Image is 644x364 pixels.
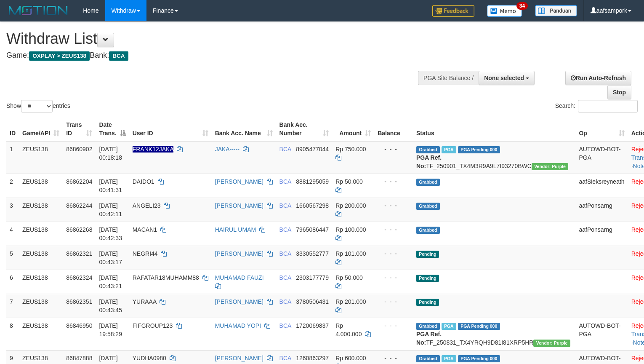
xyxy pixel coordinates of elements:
[66,298,92,305] span: 86862351
[6,117,19,141] th: ID
[133,250,158,257] span: NEGRI44
[133,202,161,209] span: ANGELI23
[19,198,63,222] td: ZEUS138
[215,298,263,305] a: [PERSON_NAME]
[607,85,631,99] a: Stop
[296,178,329,185] span: Copy 8881295059 to clipboard
[335,178,363,185] span: Rp 50.000
[416,203,440,210] span: Grabbed
[413,141,576,174] td: TF_250901_TX4M3R9A9L7I93270BWC
[555,100,638,112] label: Search:
[335,355,366,361] span: Rp 600.000
[66,322,92,329] span: 86846950
[416,323,440,330] span: Grabbed
[458,146,500,153] span: PGA Pending
[416,299,439,306] span: Pending
[335,322,362,337] span: Rp 4.000.000
[296,250,329,257] span: Copy 3330552777 to clipboard
[66,202,92,209] span: 86862244
[19,294,63,318] td: ZEUS138
[99,202,122,217] span: [DATE] 00:42:11
[575,141,628,174] td: AUTOWD-BOT-PGA
[66,274,92,281] span: 86862324
[378,354,410,362] div: - - -
[416,275,439,282] span: Pending
[215,322,261,329] a: MUHAMAD YOPI
[418,71,479,85] div: PGA Site Balance /
[575,117,628,141] th: Op: activate to sort column ascending
[378,273,410,282] div: - - -
[6,30,421,47] h1: Withdraw List
[413,318,576,350] td: TF_250831_TX4YRQH9D81I81XRP5HR
[416,251,439,258] span: Pending
[416,355,440,362] span: Grabbed
[129,117,212,141] th: User ID: activate to sort column ascending
[99,250,122,265] span: [DATE] 00:43:17
[133,226,157,233] span: MACAN1
[133,274,199,281] span: RAFATAR18MUHAMM88
[296,146,329,153] span: Copy 8905477044 to clipboard
[335,298,366,305] span: Rp 201.000
[296,274,329,281] span: Copy 2303177779 to clipboard
[66,226,92,233] span: 86862268
[276,117,333,141] th: Bank Acc. Number: activate to sort column ascending
[575,318,628,350] td: AUTOWD-BOT-PGA
[533,340,570,347] span: Vendor URL: https://trx4.1velocity.biz
[279,178,291,185] span: BCA
[99,146,122,161] span: [DATE] 00:18:18
[99,178,122,193] span: [DATE] 00:41:31
[296,226,329,233] span: Copy 7965086447 to clipboard
[296,298,329,305] span: Copy 3780506431 to clipboard
[215,202,263,209] a: [PERSON_NAME]
[19,174,63,198] td: ZEUS138
[578,100,638,112] input: Search:
[6,4,70,17] img: MOTION_logo.png
[99,226,122,241] span: [DATE] 00:42:33
[279,226,291,233] span: BCA
[6,222,19,246] td: 4
[19,318,63,350] td: ZEUS138
[63,117,96,141] th: Trans ID: activate to sort column ascending
[442,146,456,153] span: Marked by aafpengsreynich
[532,163,568,170] span: Vendor URL: https://trx4.1velocity.biz
[487,5,522,17] img: Button%20Memo.svg
[335,274,363,281] span: Rp 50.000
[99,274,122,289] span: [DATE] 00:43:21
[378,321,410,330] div: - - -
[279,250,291,257] span: BCA
[133,146,173,153] span: Nama rekening ada tanda titik/strip, harap diedit
[279,202,291,209] span: BCA
[109,51,128,61] span: BCA
[575,222,628,246] td: aafPonsarng
[416,331,442,346] b: PGA Ref. No:
[535,5,577,16] img: panduan.png
[66,250,92,257] span: 86862321
[99,298,122,313] span: [DATE] 00:43:45
[335,250,366,257] span: Rp 101.000
[6,246,19,270] td: 5
[6,51,421,60] h4: Game: Bank:
[335,146,366,153] span: Rp 750.000
[96,117,129,141] th: Date Trans.: activate to sort column descending
[378,201,410,210] div: - - -
[99,322,122,337] span: [DATE] 19:58:29
[516,2,528,10] span: 34
[19,246,63,270] td: ZEUS138
[19,141,63,174] td: ZEUS138
[416,154,442,169] b: PGA Ref. No:
[29,51,90,61] span: OXPLAY > ZEUS138
[6,270,19,294] td: 6
[442,323,456,330] span: Marked by aafnoeunsreypich
[378,297,410,306] div: - - -
[19,222,63,246] td: ZEUS138
[335,202,366,209] span: Rp 200.000
[458,355,500,362] span: PGA Pending
[6,100,70,112] label: Show entries
[378,225,410,234] div: - - -
[6,294,19,318] td: 7
[6,198,19,222] td: 3
[458,323,500,330] span: PGA Pending
[442,355,456,362] span: Marked by aafnoeunsreypich
[378,177,410,186] div: - - -
[6,318,19,350] td: 8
